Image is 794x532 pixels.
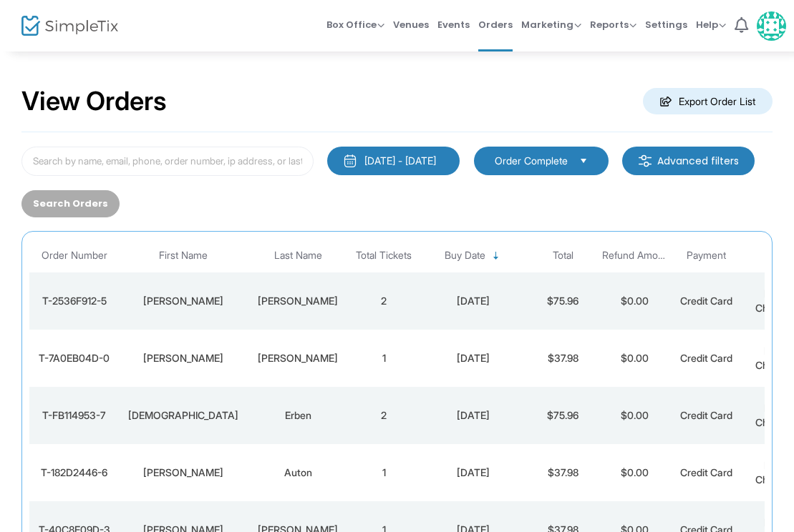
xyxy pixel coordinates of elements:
button: Select [573,153,594,169]
span: Last Name [274,250,322,262]
div: [DATE] - [DATE] [364,154,436,168]
m-button: Advanced filters [622,147,755,175]
td: $75.96 [527,387,599,444]
span: Buy Date [445,250,485,262]
th: Total [527,239,599,272]
div: T-182D2446-6 [33,465,115,480]
span: Box Office [326,18,384,31]
th: Refund Amount [599,239,670,272]
span: Orders [478,6,513,43]
td: 2 [348,272,420,330]
input: Search by name, email, phone, order number, ip address, or last 4 digits of card [21,147,314,176]
span: Reports [590,18,636,31]
span: Credit Card [680,295,732,307]
div: Thomas [251,294,344,308]
span: Marketing [521,18,581,31]
div: 8/22/2025 [423,408,523,423]
img: filter [638,154,652,168]
span: Credit Card [680,409,732,421]
span: Sortable [490,250,502,262]
span: Credit Card [680,466,732,478]
h2: View Orders [21,86,167,117]
div: 8/22/2025 [423,351,523,365]
td: 1 [348,330,420,387]
span: Payment [687,250,726,262]
div: Quinn [122,294,244,308]
td: $37.98 [527,330,599,387]
div: Erben [251,408,344,423]
span: Order Number [42,250,107,262]
span: Help [696,18,726,31]
td: $0.00 [599,444,670,501]
img: monthly [343,154,357,168]
div: Christian [122,408,244,423]
div: Auton [251,465,344,480]
span: Order Complete [495,154,568,168]
span: Events [437,6,470,43]
div: 8/22/2025 [423,294,523,308]
td: $0.00 [599,272,670,330]
span: First Name [159,250,208,262]
span: Credit Card [680,352,732,364]
td: 1 [348,444,420,501]
span: Venues [393,6,429,43]
td: $37.98 [527,444,599,501]
div: Larson [251,351,344,365]
div: 8/21/2025 [423,465,523,480]
td: $0.00 [599,330,670,387]
div: T-FB114953-7 [33,408,115,423]
td: $0.00 [599,387,670,444]
div: Eileen [122,465,244,480]
div: T-2536F912-5 [33,294,115,308]
td: 2 [348,387,420,444]
span: Settings [645,6,687,43]
m-button: Export Order List [643,88,773,114]
td: $75.96 [527,272,599,330]
button: [DATE] - [DATE] [327,147,460,175]
th: Total Tickets [348,239,420,272]
div: Nicole [122,351,244,365]
div: T-7A0EB04D-0 [33,351,115,365]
